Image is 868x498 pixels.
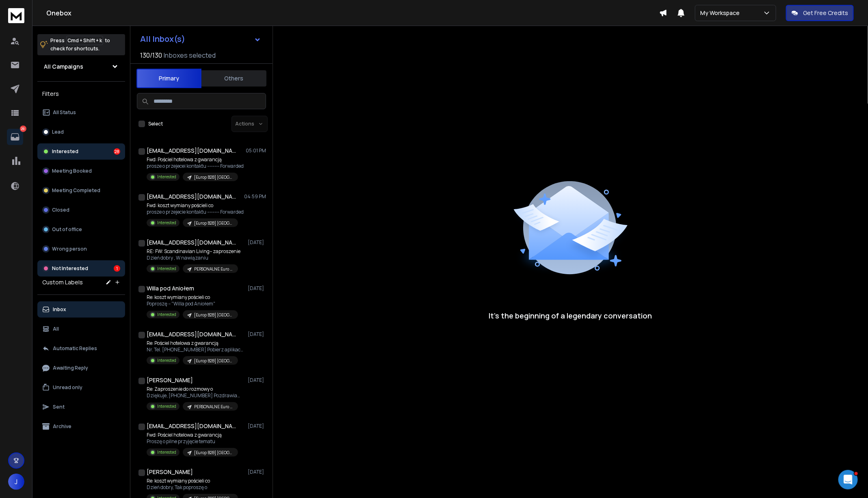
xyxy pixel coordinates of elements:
p: Lead [52,129,64,135]
button: Awaiting Reply [37,360,125,376]
button: Out of office [37,221,125,238]
p: Archive [53,423,71,430]
p: Dziękuje, [PHONE_NUMBER] Pozdrawiam [PERSON_NAME] On [147,392,244,399]
p: Not Interested [52,265,88,272]
p: prosze o przejecie kontaktu ---------- Forwarded [147,209,244,215]
button: Sent [37,399,125,415]
p: 29 [20,126,26,132]
label: Select [148,121,163,127]
h1: [EMAIL_ADDRESS][DOMAIN_NAME] [147,422,236,430]
p: Sent [53,404,65,410]
button: Not Interested1 [37,260,125,277]
p: Interested [157,220,176,226]
h1: Willa pod Aniołem [147,284,194,292]
h1: [PERSON_NAME] [147,376,193,384]
button: Automatic Replies [37,340,125,357]
p: Interested [157,357,176,364]
p: All Status [53,109,76,116]
p: [Europ B2B] [GEOGRAPHIC_DATA] [194,358,233,364]
p: 04:59 PM [244,193,266,200]
p: Poproszę -- "Willa pod Aniołem" [147,301,238,307]
button: Wrong person [37,241,125,257]
button: J [8,474,24,490]
p: [Europ B2B] [GEOGRAPHIC_DATA] [194,174,233,180]
p: [DATE] [248,469,266,475]
p: All [53,326,59,332]
p: Dzień dobry, Tak poproszę o [147,484,238,491]
h1: All Campaigns [44,63,83,71]
p: Meeting Booked [52,168,92,174]
button: Inbox [37,301,125,318]
p: prosze o przejecei kontaktu ---------- Forwarded [147,163,244,169]
p: Wrong person [52,246,87,252]
button: Primary [136,69,201,88]
p: Closed [52,207,69,213]
h3: Filters [37,88,125,100]
p: Re: Zaproszenie do rozmowy o [147,386,244,392]
h3: Custom Labels [42,278,83,286]
p: Automatic Replies [53,345,97,352]
p: [DATE] [248,239,266,246]
button: Get Free Credits [786,5,854,21]
div: 1 [114,265,120,272]
p: Fwd: koszt wymiany pościeli co [147,202,244,209]
p: Meeting Completed [52,187,100,194]
p: Awaiting Reply [53,365,88,371]
p: 05:01 PM [246,147,266,154]
img: logo [8,8,24,23]
button: Lead [37,124,125,140]
iframe: Intercom live chat [838,470,858,489]
h3: Inboxes selected [164,50,216,60]
button: All [37,321,125,337]
p: Unread only [53,384,82,391]
p: [Europ B2B] [GEOGRAPHIC_DATA] [194,450,233,456]
p: Interested [157,312,176,318]
div: 28 [114,148,120,155]
p: Inbox [53,306,66,313]
a: 29 [7,129,23,145]
h1: Onebox [46,8,659,18]
p: My Workspace [700,9,743,17]
p: Interested [157,266,176,272]
p: Fwd: Pościel hotelowa z gwarancją [147,156,244,163]
button: Archive [37,418,125,435]
p: Interested [157,174,176,180]
button: Interested28 [37,143,125,160]
p: Press to check for shortcuts. [50,37,110,53]
button: Closed [37,202,125,218]
p: Interested [52,148,78,155]
p: Interested [157,403,176,409]
p: [DATE] [248,331,266,338]
button: Meeting Completed [37,182,125,199]
h1: [EMAIL_ADDRESS][DOMAIN_NAME] [147,238,236,247]
button: Unread only [37,379,125,396]
button: All Status [37,104,125,121]
p: PERSONALNE Euro B2B - Pościel & Pojemniki PL [194,266,233,272]
p: [DATE] [248,423,266,429]
p: Get Free Credits [803,9,848,17]
p: Re: koszt wymiany pościeli co [147,294,238,301]
span: Cmd + Shift + k [66,36,103,45]
h1: [EMAIL_ADDRESS][DOMAIN_NAME] [147,147,236,155]
button: All Campaigns [37,58,125,75]
p: PERSONALNE Euro B2B - Pościel & Pojemniki PL [194,404,233,410]
p: [DATE] [248,377,266,383]
p: Fwd: Pościel hotelowa z gwarancją [147,432,238,438]
h1: [PERSON_NAME] [147,468,193,476]
p: Nr. Tel. [PHONE_NUMBER] ⁣Pobierz aplikację [147,346,244,353]
p: Out of office [52,226,82,233]
p: Interested [157,449,176,455]
p: [Europ B2B] [GEOGRAPHIC_DATA] [194,312,233,318]
p: [Europ B2B] [GEOGRAPHIC_DATA] [194,220,233,226]
h1: [EMAIL_ADDRESS][DOMAIN_NAME] [147,193,236,201]
button: All Inbox(s) [134,31,268,47]
p: It’s the beginning of a legendary conversation [489,310,652,321]
p: Proszę o pilne przyjęcie tematu [147,438,238,445]
p: RE: FW: Scandinavian Living– zaproszenie [147,248,240,255]
span: 130 / 130 [140,50,162,60]
button: Meeting Booked [37,163,125,179]
p: [DATE] [248,285,266,292]
h1: All Inbox(s) [140,35,185,43]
